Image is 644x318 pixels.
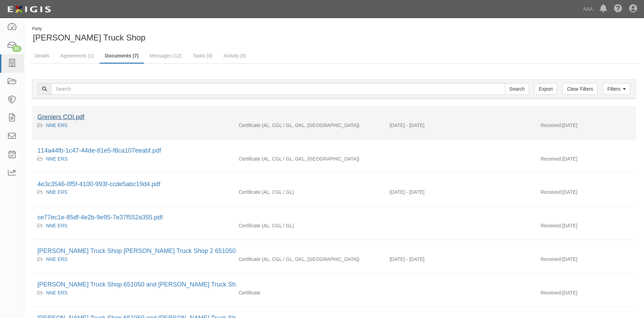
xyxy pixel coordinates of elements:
[46,189,67,195] a: NNE ERS
[541,256,562,263] p: Received:
[541,222,562,229] p: Received:
[37,113,631,122] div: Greniers COI.pdf
[234,189,384,196] div: Auto Liability Commercial General Liability / Garage Liability
[37,147,161,154] a: 114a44fb-1c47-44de-81e5-f8ca107eeabf.pdf
[37,180,631,189] div: 4e3c3546-0f5f-4100-993f-ccde5abc19d4.pdf
[46,290,67,296] a: NNE ERS
[603,83,631,95] a: Filters
[505,83,529,95] input: Search
[541,289,562,296] p: Received:
[535,189,636,199] div: [DATE]
[384,122,535,129] div: Effective 12/27/2024 - Expiration 12/27/2025
[29,26,329,44] div: Grenier's Truck Shop
[37,247,631,256] div: Grenier's Truck Shop Grenier's Truck Shop 2 651050
[46,156,67,162] a: NNE ERS
[541,155,562,162] p: Received:
[37,281,236,288] a: [PERSON_NAME] Truck Shop 651050 and [PERSON_NAME] Truck Sh
[234,289,384,296] div: Certificate
[46,223,67,228] a: NNE ERS
[384,289,535,290] div: Effective - Expiration
[384,189,535,196] div: Effective 12/27/2023 - Expiration 12/27/2024
[580,2,596,16] a: AAA
[37,181,160,188] a: 4e3c3546-0f5f-4100-993f-ccde5abc19d4.pdf
[562,83,597,95] a: Clear Filters
[234,256,384,263] div: Auto Liability Commercial General Liability / Garage Liability Garage Keepers Liability On-Hook
[541,122,562,129] p: Received:
[29,49,55,63] a: Details
[234,122,384,129] div: Auto Liability Commercial General Liability / Garage Liability Garage Keepers Liability On-Hook
[33,33,145,42] span: [PERSON_NAME] Truck Shop
[384,155,535,156] div: Effective - Expiration
[37,155,228,162] div: NNE ERS
[145,49,187,63] a: Messages (12)
[384,256,535,263] div: Effective 12/27/2022 - Expiration 12/07/2023
[37,113,84,120] a: Greniers COI.pdf
[384,222,535,222] div: Effective - Expiration
[5,3,53,16] img: logo-5460c22ac91f19d4615b14bd174203de0afe785f0fc80cf4dbbc73dc1793850b.png
[37,247,236,254] a: [PERSON_NAME] Truck Shop [PERSON_NAME] Truck Shop 2 651050
[37,122,228,129] div: NNE ERS
[234,222,384,229] div: Auto Liability Commercial General Liability / Garage Liability
[37,213,631,222] div: ce77ec1e-85df-4e2b-9e95-7e37f552a355.pdf
[37,189,228,196] div: NNE ERS
[37,280,631,289] div: Grenier's Truck Shop 651050 and Grenier's Truck Sh
[535,222,636,233] div: [DATE]
[55,49,99,63] a: Agreements (1)
[535,289,636,300] div: [DATE]
[188,49,218,63] a: Tasks (0)
[614,5,622,13] i: Help Center - Complianz
[37,256,228,263] div: NNE ERS
[37,146,631,155] div: 114a44fb-1c47-44de-81e5-f8ca107eeabf.pdf
[218,49,251,63] a: Activity (0)
[535,256,636,266] div: [DATE]
[534,83,557,95] a: Export
[37,214,163,221] a: ce77ec1e-85df-4e2b-9e95-7e37f552a355.pdf
[100,49,144,64] a: Documents (7)
[46,122,67,128] a: NNE ERS
[46,256,67,262] a: NNE ERS
[541,189,562,196] p: Received:
[535,155,636,166] div: [DATE]
[234,155,384,162] div: Auto Liability Commercial General Liability / Garage Liability Garage Keepers Liability On-Hook
[535,122,636,132] div: [DATE]
[37,289,228,296] div: NNE ERS
[51,83,505,95] input: Search
[32,26,145,32] div: Party
[12,46,21,52] div: 93
[37,222,228,229] div: NNE ERS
